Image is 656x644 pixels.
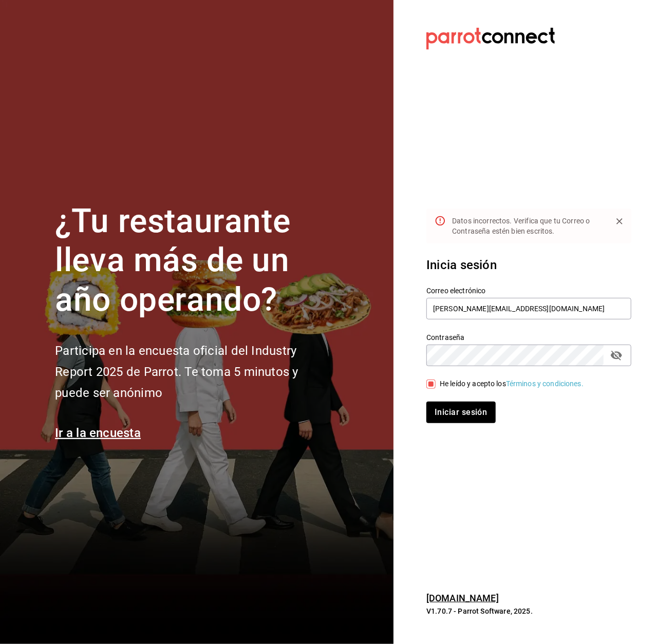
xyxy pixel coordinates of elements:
button: Iniciar sesión [426,402,495,423]
label: Correo electrónico [426,287,631,294]
p: V1.70.7 - Parrot Software, 2025. [426,606,631,616]
a: Términos y condiciones. [506,380,584,388]
a: [DOMAIN_NAME] [426,593,499,603]
input: Ingresa tu correo electrónico [426,298,631,319]
div: Datos incorrectos. Verifica que tu Correo o Contraseña estén bien escritos. [452,212,604,240]
button: passwordField [608,347,625,364]
h3: Inicia sesión [426,256,631,274]
button: Close [612,214,627,229]
h2: Participa en la encuesta oficial del Industry Report 2025 de Parrot. Te toma 5 minutos y puede se... [55,340,332,403]
h1: ¿Tu restaurante lleva más de un año operando? [55,202,332,320]
a: Ir a la encuesta [55,426,141,440]
div: He leído y acepto los [440,378,584,389]
label: Contraseña [426,334,631,341]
